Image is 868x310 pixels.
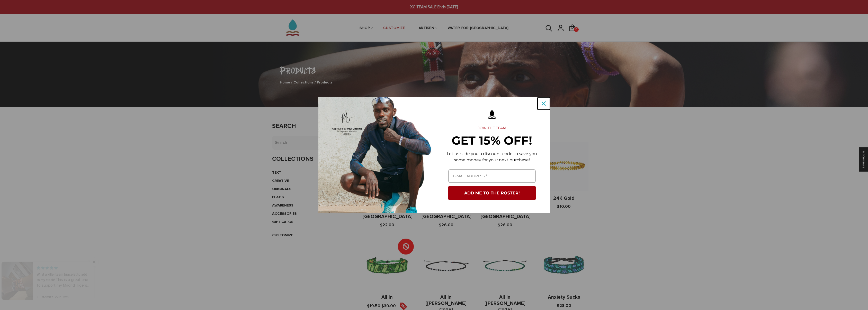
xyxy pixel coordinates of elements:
[452,133,532,147] strong: GET 15% OFF!
[448,169,536,183] input: Email field
[448,186,536,200] button: ADD ME TO THE ROSTER!
[442,126,542,130] h2: JOIN THE TEAM
[442,151,542,163] p: Let us slide you a discount code to save you some money for your next purchase!
[542,101,546,106] svg: close icon
[538,97,550,110] button: Close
